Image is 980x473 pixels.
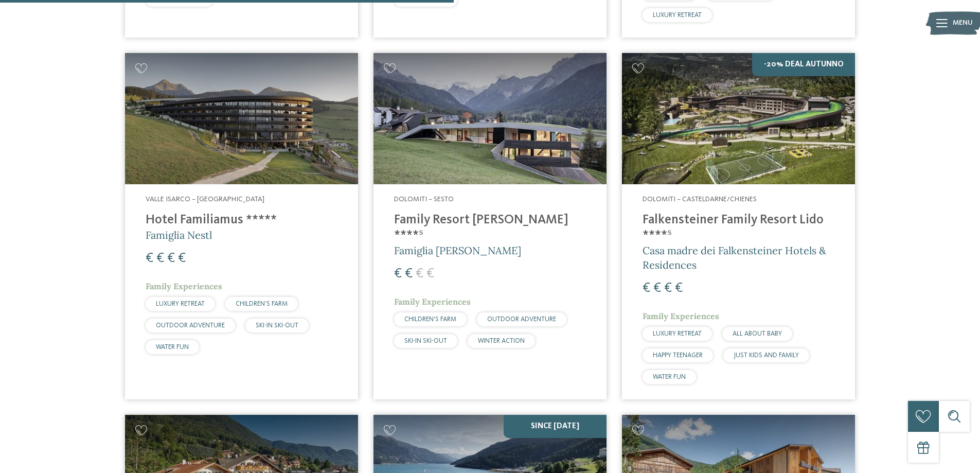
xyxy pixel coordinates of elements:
span: Famiglia Nestl [146,229,212,241]
a: Cercate un hotel per famiglie? Qui troverete solo i migliori! -20% Deal Autunno Dolomiti – Castel... [622,53,855,399]
span: WINTER ACTION [478,338,525,344]
span: CHILDREN’S FARM [236,301,288,307]
span: JUST KIDS AND FAMILY [734,352,799,359]
span: LUXURY RETREAT [653,330,702,337]
span: € [167,252,175,265]
span: € [643,282,650,295]
span: LUXURY RETREAT [156,301,205,307]
h4: Family Resort [PERSON_NAME] ****ˢ [394,213,586,243]
a: Cercate un hotel per famiglie? Qui troverete solo i migliori! Dolomiti – Sesto Family Resort [PER... [373,53,607,399]
span: SKI-IN SKI-OUT [256,322,298,329]
span: € [426,267,434,281]
span: HAPPY TEENAGER [653,352,703,359]
span: Valle Isarco – [GEOGRAPHIC_DATA] [146,196,264,203]
span: € [394,267,402,281]
span: Dolomiti – Sesto [394,196,454,203]
span: € [416,267,423,281]
span: OUTDOOR ADVENTURE [487,316,556,323]
span: CHILDREN’S FARM [404,316,456,323]
span: Famiglia [PERSON_NAME] [394,244,521,257]
span: € [664,282,672,295]
span: € [653,282,661,295]
img: Cercate un hotel per famiglie? Qui troverete solo i migliori! [125,53,358,184]
span: € [156,252,164,265]
span: € [675,282,683,295]
h4: Falkensteiner Family Resort Lido ****ˢ [643,213,834,243]
img: Family Resort Rainer ****ˢ [373,53,607,184]
span: € [405,267,413,281]
span: SKI-IN SKI-OUT [404,338,447,344]
span: LUXURY RETREAT [653,12,702,19]
span: Family Experiences [146,281,222,291]
span: Family Experiences [643,311,719,321]
span: Dolomiti – Casteldarne/Chienes [643,196,757,203]
span: € [146,252,153,265]
span: WATER FUN [653,374,686,380]
img: Cercate un hotel per famiglie? Qui troverete solo i migliori! [622,53,855,184]
a: Cercate un hotel per famiglie? Qui troverete solo i migliori! Valle Isarco – [GEOGRAPHIC_DATA] Ho... [125,53,358,399]
span: € [178,252,186,265]
span: OUTDOOR ADVENTURE [156,322,225,329]
span: ALL ABOUT BABY [733,330,782,337]
span: WATER FUN [156,344,189,351]
span: Casa madre dei Falkensteiner Hotels & Residences [643,244,826,271]
span: Family Experiences [394,296,471,307]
